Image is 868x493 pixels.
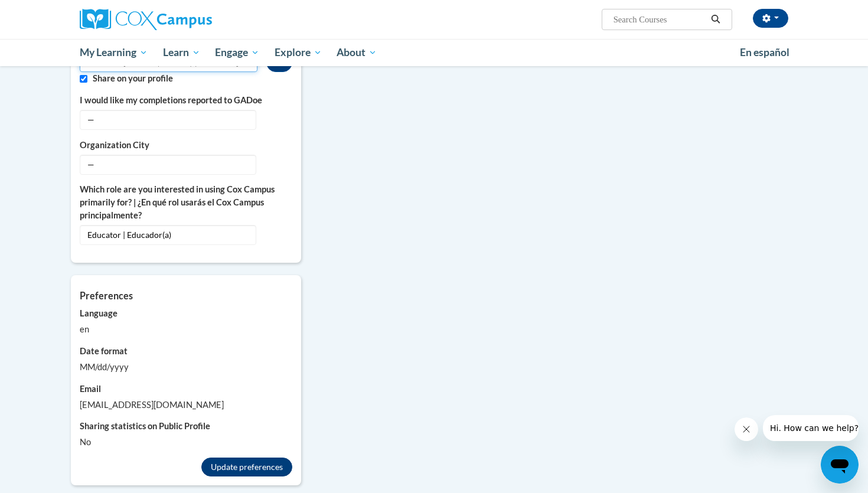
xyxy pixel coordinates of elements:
iframe: Button to launch messaging window [821,446,859,484]
span: — [80,110,256,130]
div: [EMAIL_ADDRESS][DOMAIN_NAME] [80,399,292,412]
a: En español [732,40,797,65]
a: Explore [267,39,329,66]
iframe: Message from company [763,415,859,441]
button: Search [707,12,725,27]
label: Which role are you interested in using Cox Campus primarily for? | ¿En qué rol usarás el Cox Camp... [80,183,292,222]
a: Engage [207,39,267,66]
label: Language [80,307,292,320]
button: Account Settings [753,9,788,28]
button: Update preferences [201,458,292,476]
div: Main menu [62,39,806,66]
span: Engage [215,45,259,60]
label: Sharing statistics on Public Profile [80,420,292,433]
input: Search Courses [612,12,707,27]
img: Cox Campus [80,9,212,30]
a: About [329,39,385,66]
label: Date format [80,345,292,358]
span: Educator | Educador(a) [80,225,256,245]
label: Share on your profile [93,72,292,85]
h5: Preferences [80,290,292,301]
div: en [80,323,292,336]
span: My Learning [80,45,148,60]
span: About [337,45,377,60]
iframe: Close message [735,417,758,441]
span: Learn [163,45,200,60]
a: Learn [155,39,208,66]
span: En español [740,46,789,58]
span: Explore [275,45,322,60]
div: No [80,436,292,449]
label: Email [80,383,292,396]
span: — [80,155,256,175]
a: My Learning [72,39,155,66]
label: I would like my completions reported to GADoe [80,94,292,107]
div: MM/dd/yyyy [80,361,292,374]
label: Organization City [80,139,292,152]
